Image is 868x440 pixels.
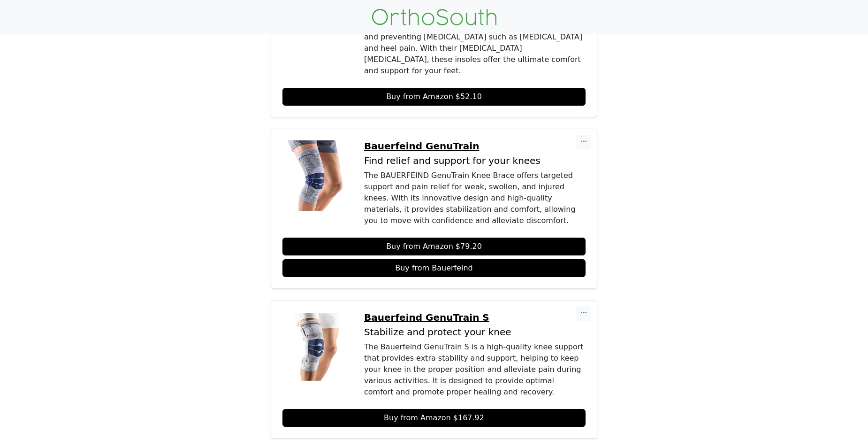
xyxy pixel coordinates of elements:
a: Bauerfeind GenuTrain [364,140,586,152]
a: Buy from Bauerfeind [282,259,586,277]
img: OrthoSouth [372,9,496,25]
a: Bauerfeind GenuTrain S [364,312,586,323]
a: Buy from Amazon $52.10 [282,88,586,106]
p: Find relief and support for your knees [364,155,586,166]
a: Buy from Amazon $79.20 [282,238,586,255]
img: Bauerfeind GenuTrain S [282,312,353,382]
img: Bauerfeind GenuTrain [282,140,353,211]
div: The BAUERFEIND GenuTrain Knee Brace offers targeted support and pain relief for weak, swollen, an... [364,170,586,226]
div: The Bauerfeind GenuTrain S is a high-quality knee support that provides extra stability and suppo... [364,341,586,398]
a: Buy from Amazon $167.92 [282,409,586,427]
p: Stabilize and protect your knee [364,327,586,338]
